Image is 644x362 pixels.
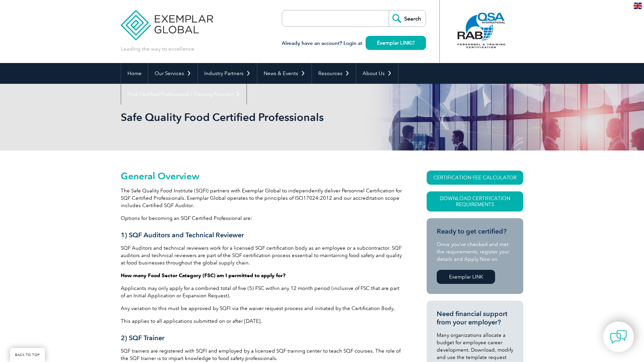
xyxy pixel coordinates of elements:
p: This applies to all applications submitted on or after [DATE]. [121,317,402,325]
input: Search [389,10,426,26]
a: About Us [356,63,398,84]
p: SQF Auditors and technical reviewers work for a licensed SQF certification body as an employee or... [121,244,402,266]
a: Resources [312,63,356,84]
h3: Already have an account? Login at [282,39,426,48]
a: Download Certification Requirements [427,191,523,212]
h3: Need financial support from your employer? [437,310,513,326]
strong: How many Food Sector Category (FSC) am I permitted to apply for? [121,273,285,279]
a: Exemplar LINK [437,270,495,284]
a: News & Events [257,63,312,84]
a: BACK TO TOP [10,348,45,362]
p: Applicants may only apply for a combined total of five (5) FSC within any 12 month period (inclus... [121,285,402,299]
h1: Safe Quality Food Certified Professionals [121,111,378,124]
p: Leading the way to excellence [121,45,194,53]
h3: 1) SQF Auditors and Technical Reviewer [121,231,402,239]
a: CERTIFICATION FEE CALCULATOR [427,171,523,185]
h3: Ready to get certified? [437,227,513,236]
h3: 2) SQF Trainer [121,334,402,342]
p: SQF trainers are registered with SQFI and employed by a licensed SQF training center to teach SQF... [121,347,402,362]
img: contact-chat.png [610,328,627,345]
p: Any variation to this must be approved by SQFI via the waiver request process and initiated by th... [121,305,402,312]
img: en [634,3,642,9]
a: Industry Partners [198,63,257,84]
img: open_square.png [411,41,415,45]
p: The Safe Quality Food Institute (SQFI) partners with Exemplar Global to independently deliver Per... [121,187,402,209]
a: Home [121,63,148,84]
a: Exemplar LINK [366,36,426,50]
h2: General Overview [121,171,402,181]
p: Once you’ve checked and met the requirements, register your details and Apply Now on [437,241,513,263]
a: Find Certified Professional / Training Provider [121,84,247,105]
a: Our Services [148,63,198,84]
p: Options for becoming an SQF Certified Professional are: [121,215,402,222]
